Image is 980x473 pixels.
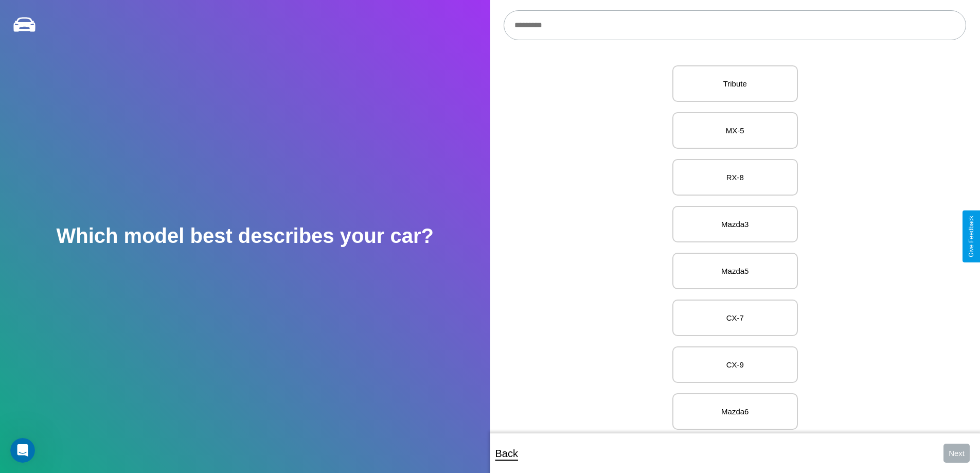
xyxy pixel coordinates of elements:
[968,216,975,257] div: Give Feedback
[684,170,787,184] p: RX-8
[684,358,787,372] p: CX-9
[943,444,970,463] button: Next
[684,77,787,91] p: Tribute
[684,217,787,231] p: Mazda3
[56,224,434,248] h2: Which model best describes your car?
[684,124,787,137] p: MX-5
[684,311,787,325] p: CX-7
[495,444,518,463] p: Back
[684,405,787,418] p: Mazda6
[684,264,787,278] p: Mazda5
[10,438,35,463] iframe: Intercom live chat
